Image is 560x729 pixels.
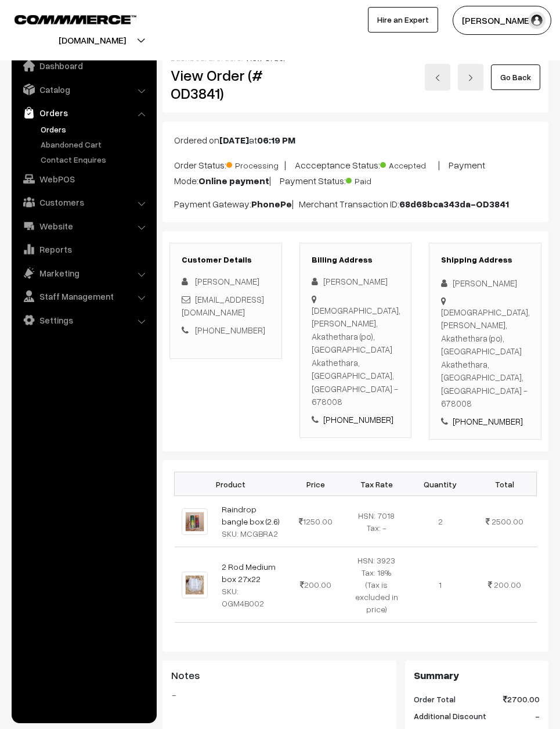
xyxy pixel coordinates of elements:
a: WebPOS [15,168,153,189]
a: [EMAIL_ADDRESS][DOMAIN_NAME] [182,294,264,318]
img: left-arrow.png [434,74,441,81]
a: 2 Rod Medium box 27x22 [222,562,276,584]
h3: Notes [171,669,388,682]
button: [PERSON_NAME] [453,6,551,35]
a: Raindrop bangle box (2.6) [222,504,280,526]
a: Marketing [15,263,153,283]
button: [DOMAIN_NAME] [18,26,167,55]
th: Quantity [409,472,472,496]
a: [PHONE_NUMBER] [323,414,393,425]
b: Online payment [198,175,269,186]
p: Payment Gateway: | Merchant Transaction ID: [174,197,537,211]
b: [DATE] [219,134,249,146]
img: COMMMERCE [15,15,136,24]
div: SKU: MCGBRA2 [222,527,280,540]
a: Contact Enquires [38,153,153,166]
div: [DEMOGRAPHIC_DATA], [PERSON_NAME], Akathethara (po),[GEOGRAPHIC_DATA] Akathethara, [GEOGRAPHIC_DA... [312,304,400,408]
p: Ordered on at [174,133,537,147]
a: Customers [15,192,153,213]
a: Go Back [491,64,540,90]
span: Accepted [380,156,438,171]
img: right-arrow.png [467,74,474,81]
span: Additional Discount [414,710,486,722]
th: Product [175,472,287,496]
th: Total [472,472,536,496]
div: [DEMOGRAPHIC_DATA], [PERSON_NAME], Akathethara (po),[GEOGRAPHIC_DATA] Akathethara, [GEOGRAPHIC_DA... [441,306,530,410]
div: [PERSON_NAME] [312,275,400,288]
span: 200.00 [300,580,331,590]
a: Staff Management [15,286,153,307]
div: [PERSON_NAME] [441,276,529,290]
b: 68d68bca343da-OD3841 [399,198,509,210]
blockquote: - [171,688,388,702]
h3: Customer Details [182,255,270,265]
span: - [535,710,540,722]
span: HSN: 3923 Tax: 18% (Tax is excluded in price) [355,555,398,614]
a: Website [15,216,153,236]
h3: Billing Address [312,255,400,265]
img: 2.6.jpg [182,508,208,534]
span: Order Total [414,693,456,705]
span: 200.00 [494,580,521,590]
a: Dashboard [15,55,153,76]
a: COMMMERCE [15,12,116,26]
span: 1 [439,580,442,590]
b: PhonePe [251,198,292,210]
a: Abandoned Cart [38,138,153,150]
h3: Shipping Address [441,255,529,265]
img: 03.jpg [182,572,208,598]
img: user [528,12,545,29]
div: SKU: OGM4B002 [222,585,280,609]
span: Paid [346,172,404,187]
span: 1250.00 [299,516,333,526]
span: 2 [438,516,443,526]
span: 2700.00 [503,693,540,705]
span: Processing [226,156,284,171]
b: 06:19 PM [257,134,295,146]
a: [PHONE_NUMBER] [453,416,523,426]
p: Order Status: | Accceptance Status: | Payment Mode: | Payment Status: [174,156,537,188]
a: Orders [38,123,153,135]
h3: Summary [414,669,540,682]
a: [PHONE_NUMBER] [195,325,265,335]
a: Settings [15,310,153,331]
a: Hire an Expert [368,7,438,33]
a: Catalog [15,79,153,100]
th: Tax Rate [345,472,409,496]
th: Price [287,472,345,496]
a: Orders [15,102,153,123]
span: 2500.00 [492,516,523,526]
a: Reports [15,239,153,260]
span: [PERSON_NAME] [195,276,259,286]
span: HSN: 7018 Tax: - [358,511,395,533]
h2: View Order (# OD3841) [171,66,282,102]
